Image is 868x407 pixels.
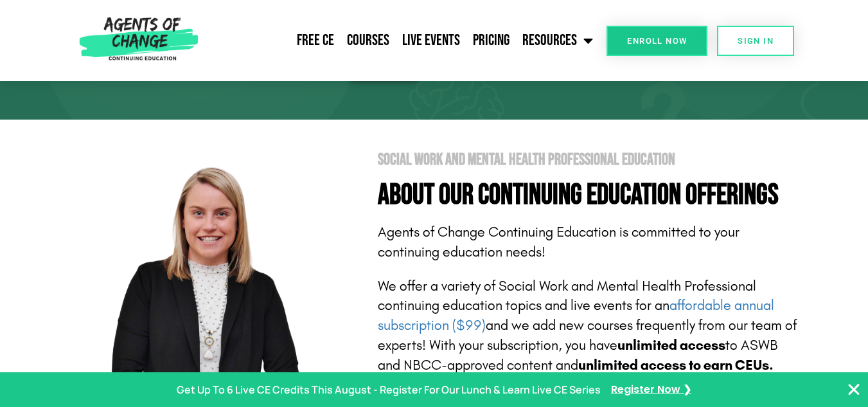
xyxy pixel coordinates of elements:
a: Live Events [396,24,466,57]
span: Agents of Change Continuing Education is committed to your continuing education needs! [378,224,740,260]
nav: Menu [204,24,600,57]
button: Close Banner [846,382,862,397]
p: We offer a variety of Social Work and Mental Health Professional continuing education topics and ... [378,276,801,375]
a: Free CE [290,24,341,57]
b: unlimited access [617,337,725,354]
a: Pricing [466,24,516,57]
b: unlimited access to earn CEUs. [578,357,774,374]
a: Courses [341,24,396,57]
a: Enroll Now [607,26,707,56]
span: Enroll Now [627,37,687,45]
p: Get Up To 6 Live CE Credits This August - Register For Our Lunch & Learn Live CE Series [177,381,601,399]
a: Resources [516,24,599,57]
h4: About Our Continuing Education Offerings [378,181,801,210]
a: Register Now ❯ [611,381,691,399]
a: SIGN IN [717,26,794,56]
h2: Social Work and Mental Health Professional Education [378,152,801,168]
span: SIGN IN [738,37,774,45]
